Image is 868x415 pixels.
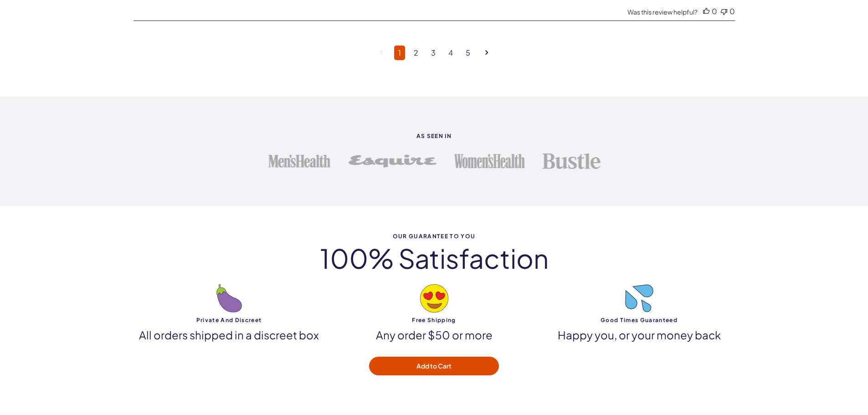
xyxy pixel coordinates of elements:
[542,153,601,169] img: Bustle logo
[134,133,735,139] strong: As Seen In
[216,284,242,313] img: eggplant emoji
[444,46,457,60] a: Goto Page 4
[420,284,448,313] img: heart-eyes emoji
[703,6,709,16] div: Vote up
[627,8,698,16] div: Was this review helpful?
[134,328,325,343] p: All orders shipped in a discreet box
[625,284,653,313] img: droplets emoji
[376,43,387,62] a: Goto previous page
[721,6,727,16] div: Vote down
[134,233,735,239] span: Our Guarantee to you
[544,328,735,343] p: Happy you, or your money back
[134,244,735,273] h2: 100% Satisfaction
[729,6,735,16] div: 0
[544,317,735,323] strong: Good Times Guaranteed
[481,43,493,62] a: Goto next page
[410,46,422,60] a: Goto Page 2
[462,46,474,60] a: Goto Page 5
[339,317,530,323] strong: Free Shipping
[369,357,499,376] button: Add to Cart
[339,328,530,343] p: Any order $50 or more
[712,6,717,16] div: 0
[394,46,405,60] a: Page 1
[134,317,325,323] strong: Private and discreet
[427,46,440,60] a: Goto Page 3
